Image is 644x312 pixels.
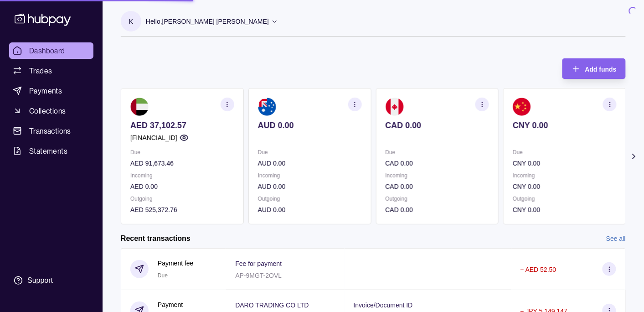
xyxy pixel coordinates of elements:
p: K [129,16,133,26]
a: Trades [9,62,93,79]
a: Statements [9,143,93,159]
span: Payments [29,85,62,96]
p: AED 0.00 [130,182,234,192]
p: Payment fee [158,258,194,268]
p: Invoice/Document ID [354,302,413,309]
img: cn [513,98,531,116]
img: ae [130,98,149,116]
a: Collections [9,103,93,119]
img: au [258,98,276,116]
span: Add funds [585,66,617,73]
p: Incoming [130,171,234,181]
p: AUD 0.00 [258,120,362,130]
p: Incoming [258,171,362,181]
p: AP-9MGT-2OVL [235,272,282,279]
p: DARO TRADING CO LTD [235,302,309,309]
img: ca [386,98,404,116]
p: − AED 52.50 [520,266,556,273]
div: Support [27,276,53,286]
p: AUD 0.00 [258,182,362,192]
a: See all [606,234,626,244]
p: Outgoing [513,194,617,204]
span: Dashboard [29,45,65,56]
p: AED 525,372.76 [130,205,234,215]
a: Transactions [9,123,93,139]
span: Due [158,272,168,279]
p: CNY 0.00 [513,182,617,192]
span: Statements [29,146,67,156]
p: AED 37,102.57 [130,120,234,130]
p: Fee for payment [235,260,282,267]
p: CNY 0.00 [513,205,617,215]
p: CAD 0.00 [386,158,489,168]
h2: Recent transactions [121,234,191,244]
span: Transactions [29,125,71,136]
p: Outgoing [386,194,489,204]
p: AUD 0.00 [258,158,362,168]
p: CNY 0.00 [513,158,617,168]
a: Payments [9,83,93,99]
p: Due [130,147,234,157]
a: Dashboard [9,42,93,59]
p: CNY 0.00 [513,120,617,130]
p: Outgoing [258,194,362,204]
p: Hello, [PERSON_NAME] [PERSON_NAME] [146,16,269,26]
a: Support [9,271,93,290]
p: AUD 0.00 [258,205,362,215]
p: Payment [158,300,183,310]
button: Add funds [562,58,626,79]
p: CAD 0.00 [386,120,489,130]
p: CAD 0.00 [386,205,489,215]
p: Incoming [513,171,617,181]
p: Incoming [386,171,489,181]
p: Outgoing [130,194,234,204]
p: Due [513,147,617,157]
span: Trades [29,65,52,76]
span: Collections [29,105,66,116]
p: AED 91,673.46 [130,158,234,168]
p: Due [258,147,362,157]
p: CAD 0.00 [386,182,489,192]
p: Due [386,147,489,157]
p: [FINANCIAL_ID] [130,133,177,143]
